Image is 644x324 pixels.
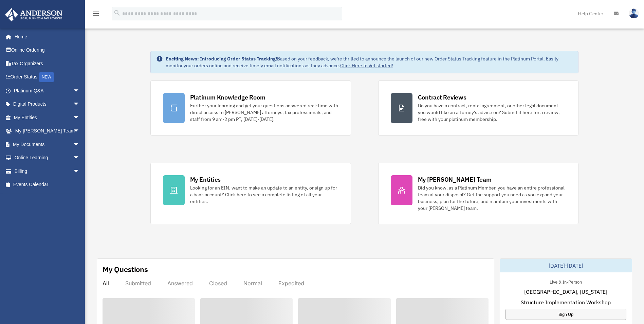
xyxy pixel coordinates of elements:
[73,164,87,178] span: arrow_drop_down
[166,55,573,69] div: Based on your feedback, we're thrilled to announce the launch of our new Order Status Tracking fe...
[340,62,393,69] a: Click Here to get started!
[190,175,221,184] div: My Entities
[5,111,90,124] a: My Entitiesarrow_drop_down
[500,259,632,272] div: [DATE]-[DATE]
[278,280,304,287] div: Expedited
[418,184,566,212] div: Did you know, as a Platinum Member, you have an entire professional team at your disposal? Get th...
[167,280,193,287] div: Answered
[5,164,90,178] a: Billingarrow_drop_down
[5,138,90,151] a: My Documentsarrow_drop_down
[5,30,87,43] a: Home
[92,12,100,18] a: menu
[166,56,277,62] strong: Exciting News: Introducing Order Status Tracking!
[209,280,227,287] div: Closed
[150,80,351,136] a: Platinum Knowledge Room Further your learning and get your questions answered real-time with dire...
[73,124,87,138] span: arrow_drop_down
[629,8,639,18] img: User Pic
[39,72,54,82] div: NEW
[190,102,338,123] div: Further your learning and get your questions answered real-time with direct access to [PERSON_NAM...
[5,70,90,84] a: Order StatusNEW
[73,84,87,98] span: arrow_drop_down
[190,93,265,102] div: Platinum Knowledge Room
[150,163,351,224] a: My Entities Looking for an EIN, want to make an update to an entity, or sign up for a bank accoun...
[92,10,100,18] i: menu
[73,97,87,111] span: arrow_drop_down
[3,8,65,21] img: Anderson Advisors Platinum Portal
[73,138,87,151] span: arrow_drop_down
[378,163,579,224] a: My [PERSON_NAME] Team Did you know, as a Platinum Member, you have an entire professional team at...
[5,97,90,111] a: Digital Productsarrow_drop_down
[5,151,90,165] a: Online Learningarrow_drop_down
[73,111,87,125] span: arrow_drop_down
[378,80,579,136] a: Contract Reviews Do you have a contract, rental agreement, or other legal document you would like...
[418,102,566,123] div: Do you have a contract, rental agreement, or other legal document you would like an attorney's ad...
[113,9,121,17] i: search
[524,288,607,296] span: [GEOGRAPHIC_DATA], [US_STATE]
[5,178,90,192] a: Events Calendar
[125,280,151,287] div: Submitted
[418,175,492,184] div: My [PERSON_NAME] Team
[243,280,262,287] div: Normal
[418,93,466,102] div: Contract Reviews
[544,278,587,285] div: Live & In-Person
[103,264,148,274] div: My Questions
[5,84,90,97] a: Platinum Q&Aarrow_drop_down
[5,57,90,70] a: Tax Organizers
[103,280,109,287] div: All
[190,184,338,205] div: Looking for an EIN, want to make an update to an entity, or sign up for a bank account? Click her...
[521,298,611,306] span: Structure Implementation Workshop
[505,309,626,320] a: Sign Up
[5,43,90,57] a: Online Ordering
[73,151,87,165] span: arrow_drop_down
[5,124,90,138] a: My [PERSON_NAME] Teamarrow_drop_down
